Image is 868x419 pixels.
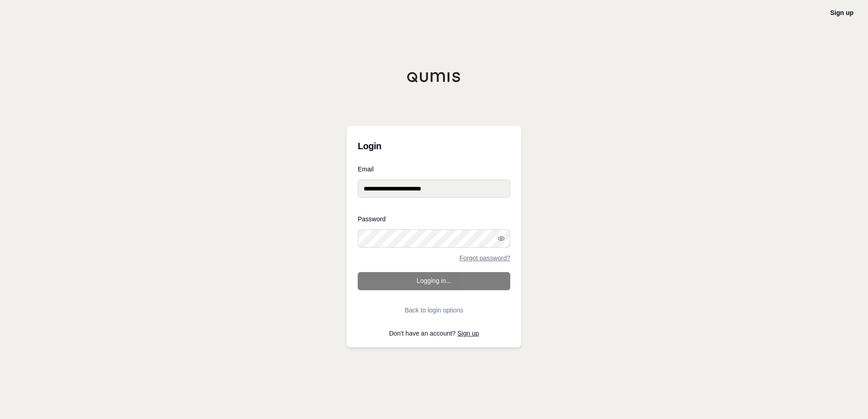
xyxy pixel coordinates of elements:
[358,301,510,319] button: Back to login options
[358,216,510,222] label: Password
[358,330,510,336] p: Don't have an account?
[458,330,479,337] a: Sign up
[459,255,510,261] a: Forgot password?
[358,137,510,155] h3: Login
[358,166,510,172] label: Email
[407,72,461,83] img: Qumis
[830,9,853,16] a: Sign up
